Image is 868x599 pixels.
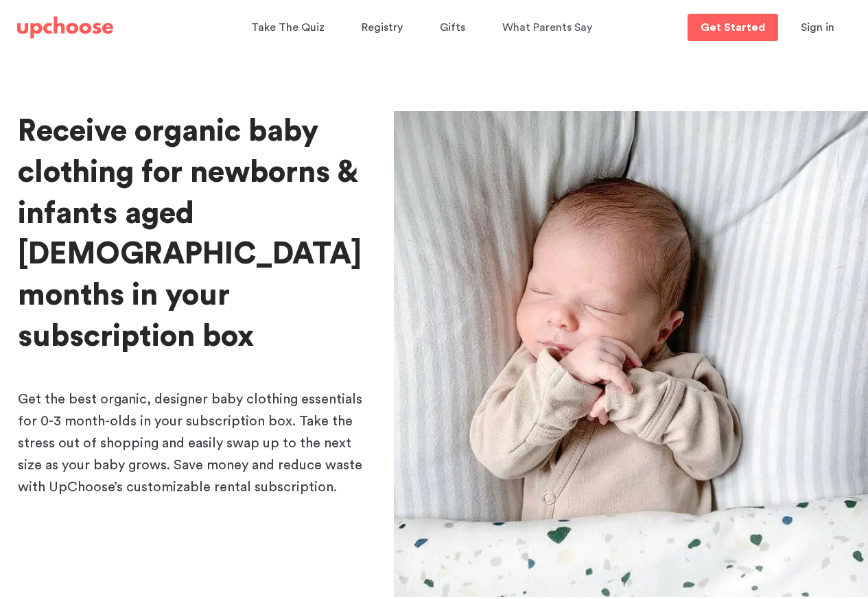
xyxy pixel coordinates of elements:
[362,22,403,33] span: Registry
[784,14,852,41] button: Sign in
[251,14,329,41] a: Take The Quiz
[801,22,834,33] span: Sign in
[502,14,596,41] a: What Parents Say
[701,22,765,33] p: Get Started
[18,111,372,357] h1: Receive organic baby clothing for newborns & infants aged [DEMOGRAPHIC_DATA] months in your subsc...
[362,14,407,41] a: Registry
[688,14,778,41] a: Get Started
[440,22,465,33] span: Gifts
[18,392,362,494] span: Get the best organic, designer baby clothing essentials for 0-3 month-olds in your subscription b...
[17,14,113,42] a: UpChoose
[251,22,325,33] span: Take The Quiz
[17,16,113,38] img: UpChoose
[502,22,592,33] span: What Parents Say
[440,14,469,41] a: Gifts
